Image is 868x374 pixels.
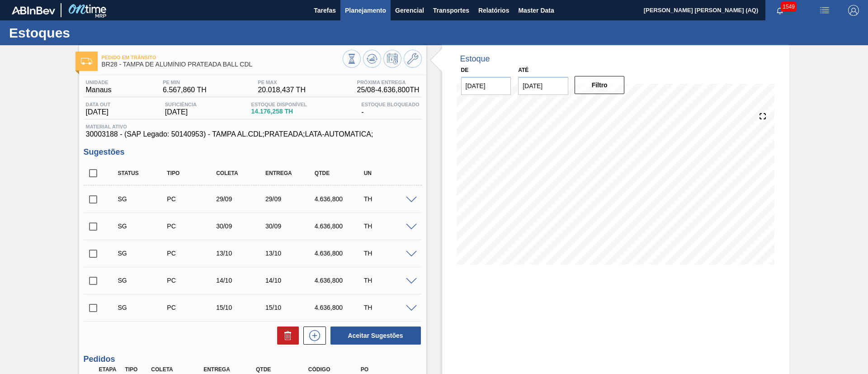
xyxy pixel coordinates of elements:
div: Tipo [165,170,219,176]
label: Até [518,67,528,73]
label: De [461,67,469,73]
span: Gerencial [395,5,424,16]
div: Qtde [312,170,367,176]
div: 4.636,800 [312,223,367,230]
span: Próxima Entrega [357,80,420,85]
span: Manaus [86,86,112,94]
img: Ícone [81,58,92,65]
span: 20.018,437 TH [258,86,306,94]
input: dd/mm/yyyy [461,77,511,95]
div: 29/09/2025 [263,195,318,203]
div: Entrega [263,170,318,176]
div: Coleta [214,170,269,176]
div: 4.636,800 [312,195,367,203]
div: TH [362,250,416,257]
div: - [359,102,421,116]
img: Logout [848,5,859,16]
span: 14.176,258 TH [251,108,307,115]
div: Pedido de Compra [165,277,219,284]
div: 30/09/2025 [214,223,269,230]
span: [DATE] [86,108,111,116]
div: Estoque [460,54,490,64]
div: Sugestão Criada [116,250,170,257]
div: Sugestão Criada [116,195,170,203]
div: Nova sugestão [299,327,326,345]
div: Pedido de Compra [165,304,219,311]
div: 30/09/2025 [263,223,318,230]
h3: Sugestões [84,147,422,157]
div: Sugestão Criada [116,277,170,284]
img: userActions [819,5,830,16]
div: UN [362,170,416,176]
button: Atualizar Gráfico [363,50,381,68]
button: Visão Geral dos Estoques [343,50,361,68]
div: 29/09/2025 [214,195,269,203]
h1: Estoques [9,28,170,38]
div: 4.636,800 [312,250,367,257]
div: 4.636,800 [312,304,367,311]
span: Data out [86,102,111,107]
div: Sugestão Criada [116,223,170,230]
span: Master Data [518,5,554,16]
span: 30003188 - (SAP Legado: 50140953) - TAMPA AL.CDL;PRATEADA;LATA-AUTOMATICA; [86,130,420,138]
div: 15/10/2025 [214,304,269,311]
div: Pedido de Compra [165,195,219,203]
span: 25/08 - 4.636,800 TH [357,86,420,94]
span: [DATE] [165,108,197,116]
button: Notificações [765,4,794,17]
button: Ir ao Master Data / Geral [404,50,422,68]
div: Tipo [123,366,150,373]
span: Unidade [86,80,112,85]
span: Transportes [433,5,469,16]
span: Tarefas [314,5,336,16]
div: Pedido de Compra [165,250,219,257]
div: 15/10/2025 [263,304,318,311]
span: PE MIN [163,80,207,85]
span: 1549 [781,2,797,12]
div: Excluir Sugestões [273,327,299,345]
span: Estoque Bloqueado [361,102,419,107]
div: Status [116,170,170,176]
div: TH [362,304,416,311]
span: PE MAX [258,80,306,85]
span: Material ativo [86,124,420,129]
div: Pedido de Compra [165,223,219,230]
div: TH [362,277,416,284]
div: TH [362,223,416,230]
span: Planejamento [345,5,386,16]
span: Relatórios [478,5,509,16]
h3: Pedidos [84,355,422,364]
div: Qtde [254,366,312,373]
input: dd/mm/yyyy [518,77,568,95]
div: 14/10/2025 [214,277,269,284]
span: 6.567,860 TH [163,86,207,94]
div: Aceitar Sugestões [326,326,422,346]
div: Entrega [201,366,260,373]
div: PO [359,366,417,373]
button: Filtro [575,76,625,94]
div: Sugestão Criada [116,304,170,311]
button: Programar Estoque [383,50,401,68]
span: Pedido em Trânsito [102,55,343,60]
div: 13/10/2025 [263,250,318,257]
div: Código [306,366,365,373]
div: TH [362,195,416,203]
div: 13/10/2025 [214,250,269,257]
div: Etapa [97,366,124,373]
img: TNhmsLtSVTkK8tSr43FrP2fwEKptu5GPRR3wAAAABJRU5ErkJggg== [12,6,55,14]
button: Aceitar Sugestões [330,327,421,345]
div: Coleta [149,366,208,373]
span: Estoque Disponível [251,102,307,107]
span: BR28 - TAMPA DE ALUMÍNIO PRATEADA BALL CDL [102,61,343,68]
span: Suficiência [165,102,197,107]
div: 14/10/2025 [263,277,318,284]
div: 4.636,800 [312,277,367,284]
